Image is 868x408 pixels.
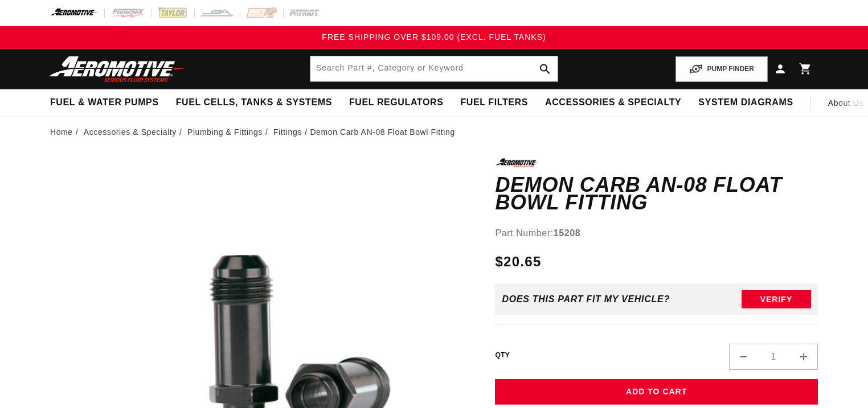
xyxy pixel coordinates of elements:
summary: Accessories & Specialty [537,89,690,116]
button: Add to Cart [495,379,818,405]
nav: breadcrumbs [50,126,818,138]
span: Fuel Cells, Tanks & Systems [176,97,332,109]
h1: Demon Carb AN-08 Float Bowl Fitting [495,176,818,212]
span: About Us [828,98,863,108]
button: search button [533,56,558,81]
button: PUMP FINDER [675,56,768,82]
img: Aeromotive [46,56,189,83]
li: Demon Carb AN-08 Float Bowl Fitting [310,126,455,138]
summary: Fuel Regulators [341,89,452,116]
a: Plumbing & Fittings [187,126,263,138]
input: Search by Part Number, Category or Keyword [310,56,558,81]
summary: Fuel Cells, Tanks & Systems [167,89,341,116]
span: Accessories & Specialty [545,97,681,109]
li: Accessories & Specialty [84,126,185,138]
summary: System Diagrams [690,89,801,116]
summary: Fuel & Water Pumps [42,89,167,116]
label: QTY [495,351,510,360]
button: Verify [742,290,811,308]
div: Does This part fit My vehicle? [502,294,670,304]
span: FREE SHIPPING OVER $109.00 (EXCL. FUEL TANKS) [322,32,546,42]
span: Fuel Regulators [349,97,443,109]
summary: Fuel Filters [452,89,537,116]
span: $20.65 [495,252,541,272]
a: Fittings [273,126,302,138]
span: System Diagrams [698,97,793,109]
div: Part Number: [495,226,818,241]
span: Fuel & Water Pumps [50,97,159,109]
span: Fuel Filters [460,97,528,109]
strong: 15208 [554,228,581,238]
a: Home [50,126,73,138]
